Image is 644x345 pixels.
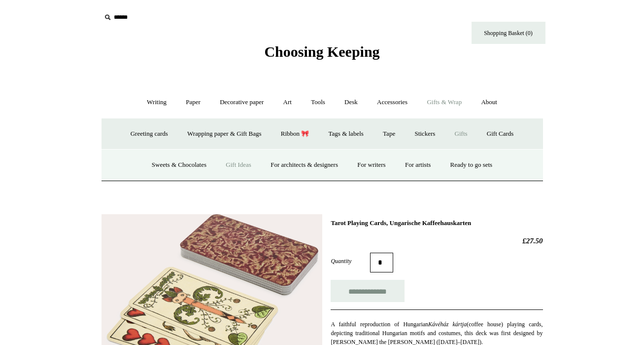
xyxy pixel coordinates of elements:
a: Writing [138,89,175,115]
a: Gift Ideas [217,152,260,178]
a: Accessories [368,89,416,115]
a: Desk [336,89,367,115]
a: Tools [302,89,334,115]
h1: Tarot Playing Cards, Ungarische Kaffeehauskarten [331,219,542,227]
a: Ribbon 🎀 [272,121,318,147]
a: Gifts & Wrap [418,89,471,115]
span: Choosing Keeping [264,43,379,60]
a: Ready to go sets [441,152,502,178]
a: For artists [396,152,440,178]
a: Wrapping paper & Gift Bags [178,121,270,147]
a: Tags & labels [320,121,373,147]
a: Sweets & Chocolates [143,152,215,178]
h2: £27.50 [331,236,542,245]
em: Kávéház kártja [428,321,467,328]
a: Choosing Keeping [264,51,379,58]
a: Gifts [446,121,476,147]
a: About [472,89,506,115]
a: Shopping Basket (0) [472,22,545,44]
a: Decorative paper [211,89,272,115]
a: Greeting cards [122,121,177,147]
label: Quantity [331,257,370,266]
a: Paper [177,89,209,115]
a: Tape [374,121,404,147]
a: For writers [348,152,394,178]
a: Gift Cards [478,121,523,147]
a: Art [274,89,301,115]
a: Stickers [406,121,444,147]
a: For architects & designers [262,152,347,178]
